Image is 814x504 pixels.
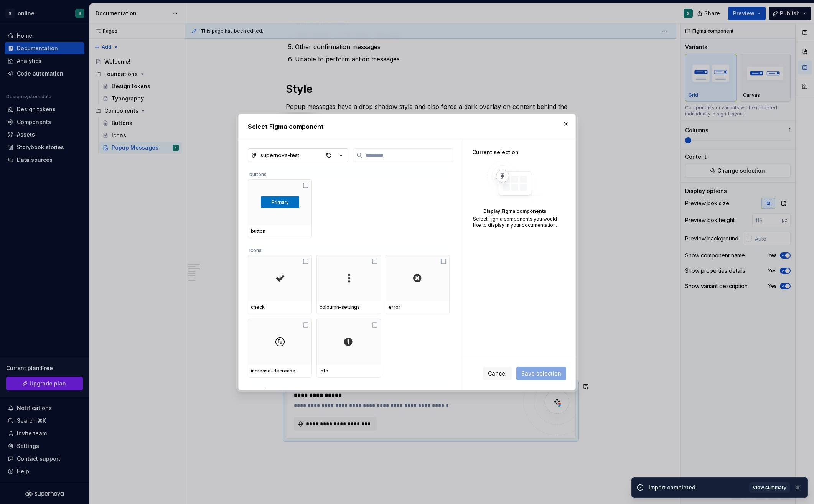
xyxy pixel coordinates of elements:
[649,484,745,491] div: Import completed.
[251,304,309,310] div: check
[389,304,447,310] div: error
[753,484,786,491] span: View summary
[320,304,377,310] div: coloumn-settings
[472,148,557,156] div: Current selection
[251,228,309,234] div: button
[248,167,450,179] div: buttons
[248,382,450,395] div: icons / icons
[248,243,450,255] div: icons
[483,367,512,380] button: Cancel
[320,368,377,374] div: info
[248,122,566,131] h2: Select Figma component
[472,216,557,228] div: Select Figma components you would like to display in your documentation.
[260,152,299,159] div: supernova-test
[472,208,557,214] div: Display Figma components
[488,370,507,377] span: Cancel
[251,368,309,374] div: increase-decrease
[749,482,790,493] button: View summary
[248,148,348,162] button: supernova-test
